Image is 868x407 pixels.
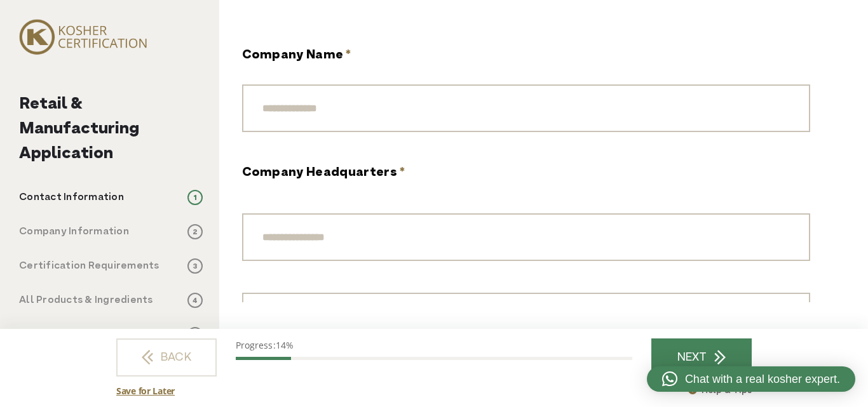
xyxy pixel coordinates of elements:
[19,92,203,166] h2: Retail & Manufacturing Application
[187,190,203,205] span: 1
[187,327,203,342] span: 5
[19,224,129,239] p: Company Information
[236,338,632,352] p: Progress:
[19,327,119,342] p: Facility Information
[187,258,203,274] span: 3
[19,258,159,274] p: Certification Requirements
[116,384,175,397] a: Save for Later
[242,46,351,65] label: Company Name
[242,164,405,183] legend: Company Headquarters
[19,190,124,205] p: Contact Information
[647,366,855,392] a: Chat with a real kosher expert.
[19,293,153,308] p: All Products & Ingredients
[276,339,294,351] span: 14%
[651,338,752,377] a: NEXT
[187,293,203,308] span: 4
[685,371,840,388] span: Chat with a real kosher expert.
[187,224,203,239] span: 2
